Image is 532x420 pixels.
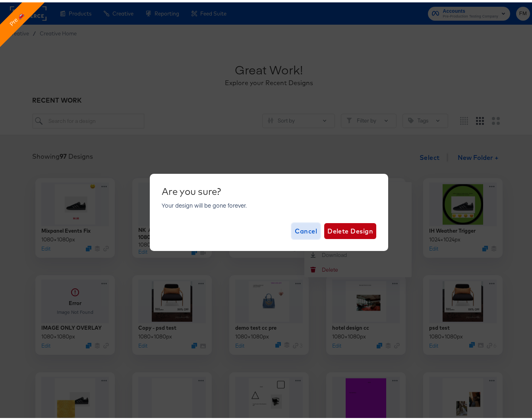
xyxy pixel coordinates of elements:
div: Are you sure? [162,183,376,194]
span: Cancel [295,223,317,234]
span: Delete Design [327,223,373,234]
button: Delete Design [324,221,376,237]
button: Cancel [292,221,320,237]
p: Your design will be gone forever. [162,199,376,207]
